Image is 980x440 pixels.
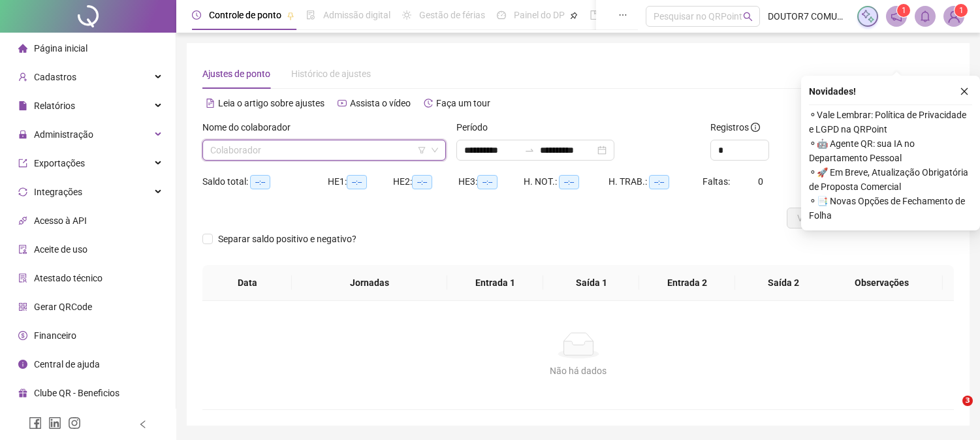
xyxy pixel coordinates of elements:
[34,388,119,398] span: Clube QR - Beneficios
[34,302,92,312] span: Gerar QRCode
[743,12,753,22] span: search
[34,359,100,369] span: Central de ajuda
[787,208,893,228] button: Ver espelho de ponto
[447,265,543,301] th: Entrada 1
[18,360,27,369] span: info-circle
[323,10,390,20] span: Admissão digital
[710,120,760,134] span: Registros
[570,12,578,20] span: pushpin
[456,120,496,134] label: Período
[955,4,968,17] sup: Atualize o seu contato no menu Meus Dados
[138,420,148,429] span: left
[959,6,964,15] span: 1
[18,159,27,168] span: export
[609,174,703,189] div: H. TRAB.:
[306,10,315,20] span: file-done
[559,175,579,189] span: --:--
[735,265,831,301] th: Saída 2
[758,176,763,187] span: 0
[897,4,910,17] sup: 1
[18,245,27,254] span: audit
[34,129,93,140] span: Administração
[809,165,972,194] span: ⚬ 🚀 Em Breve, Atualização Obrigatória de Proposta Comercial
[250,175,270,189] span: --:--
[590,10,599,20] span: book
[543,265,639,301] th: Saída 1
[34,330,76,341] span: Financeiro
[618,10,627,20] span: ellipsis
[202,69,270,79] span: Ajustes de ponto
[350,98,411,108] span: Assista o vídeo
[68,416,81,430] span: instagram
[291,69,371,79] span: Histórico de ajustes
[34,187,82,197] span: Integrações
[34,158,85,168] span: Exportações
[436,98,490,108] span: Faça um tour
[402,10,411,20] span: sun
[419,10,485,20] span: Gestão de férias
[524,145,535,155] span: to
[861,9,875,24] img: sparkle-icon.fc2bf0ac1784a2077858766a79e2daf3.svg
[48,416,61,430] span: linkedin
[18,216,27,225] span: api
[821,265,943,301] th: Observações
[902,6,906,15] span: 1
[218,98,324,108] span: Leia o artigo sobre ajustes
[18,101,27,110] span: file
[524,145,535,155] span: swap-right
[287,12,294,20] span: pushpin
[18,331,27,340] span: dollar
[639,265,735,301] th: Entrada 2
[202,265,292,301] th: Data
[209,10,281,20] span: Controle de ponto
[192,10,201,20] span: clock-circle
[809,108,972,136] span: ⚬ Vale Lembrar: Política de Privacidade e LGPD na QRPoint
[34,101,75,111] span: Relatórios
[218,364,938,378] div: Não há dados
[347,175,367,189] span: --:--
[393,174,458,189] div: HE 2:
[768,9,849,24] span: DOUTOR7 COMUNICAÇÃO VISUAL
[34,244,87,255] span: Aceite de uso
[202,174,328,189] div: Saldo total:
[202,120,299,134] label: Nome do colaborador
[29,416,42,430] span: facebook
[18,130,27,139] span: lock
[18,302,27,311] span: qrcode
[292,265,447,301] th: Jornadas
[206,99,215,108] span: file-text
[751,123,760,132] span: info-circle
[18,388,27,398] span: gift
[328,174,393,189] div: HE 1:
[34,273,103,283] span: Atestado técnico
[18,44,27,53] span: home
[944,7,964,26] img: 7663
[477,175,498,189] span: --:--
[34,72,76,82] span: Cadastros
[649,175,669,189] span: --:--
[418,146,426,154] span: filter
[891,10,902,22] span: notification
[431,146,439,154] span: down
[919,10,931,22] span: bell
[34,43,87,54] span: Página inicial
[809,84,856,99] span: Novidades !
[213,232,362,246] span: Separar saldo positivo e negativo?
[424,99,433,108] span: history
[524,174,609,189] div: H. NOT.:
[458,174,524,189] div: HE 3:
[962,396,973,406] span: 3
[936,396,967,427] iframe: Intercom live chat
[831,275,932,290] span: Observações
[18,72,27,82] span: user-add
[18,187,27,196] span: sync
[497,10,506,20] span: dashboard
[809,136,972,165] span: ⚬ 🤖 Agente QR: sua IA no Departamento Pessoal
[960,87,969,96] span: close
[703,176,732,187] span: Faltas:
[809,194,972,223] span: ⚬ 📑 Novas Opções de Fechamento de Folha
[18,274,27,283] span: solution
[338,99,347,108] span: youtube
[412,175,432,189] span: --:--
[34,215,87,226] span: Acesso à API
